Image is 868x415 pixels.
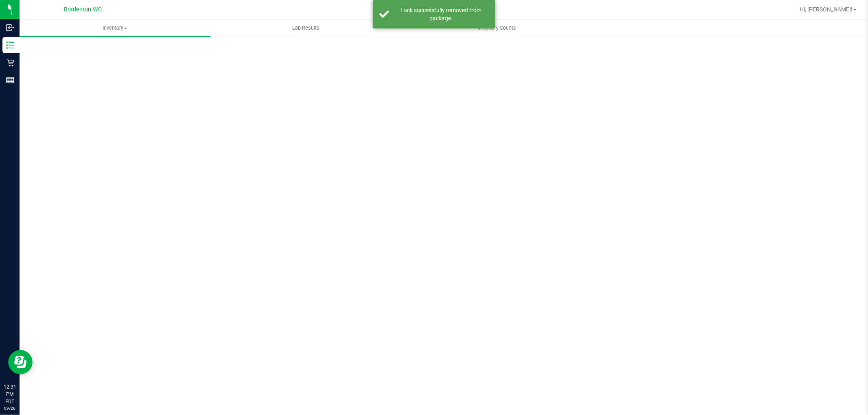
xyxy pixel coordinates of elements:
[401,20,592,37] a: Inventory Counts
[281,24,330,32] span: Lab Results
[800,6,853,13] span: Hi, [PERSON_NAME]!
[6,24,14,32] inline-svg: Inbound
[20,24,210,32] span: Inventory
[6,59,14,67] inline-svg: Retail
[20,20,210,37] a: Inventory
[210,20,401,37] a: Lab Results
[64,6,102,13] span: Bradenton WC
[467,24,527,32] span: Inventory Counts
[394,6,489,22] div: Lock successfully removed from package.
[6,76,14,84] inline-svg: Reports
[6,41,14,49] inline-svg: Inventory
[4,405,16,411] p: 09/26
[4,383,16,405] p: 12:31 PM EDT
[8,350,33,374] iframe: Resource center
